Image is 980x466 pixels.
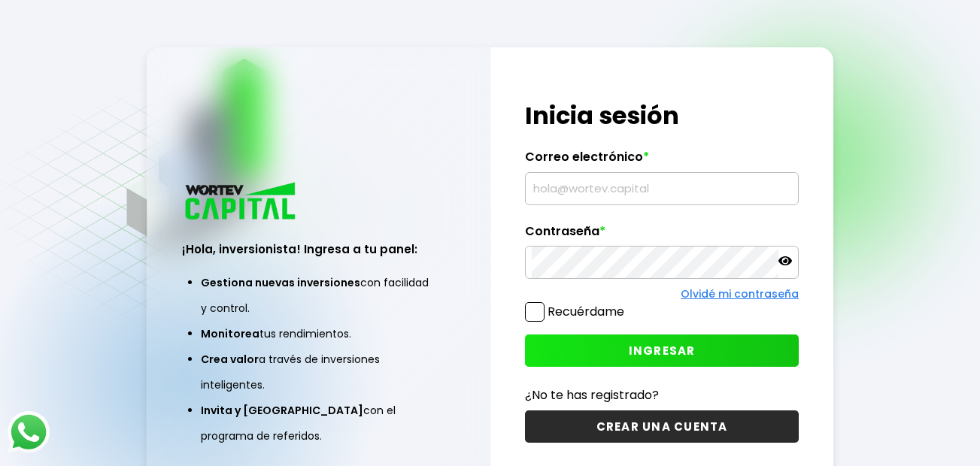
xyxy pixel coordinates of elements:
[525,334,799,367] button: INGRESAR
[532,173,792,204] input: hola@wortev.capital
[629,343,696,359] span: INGRESAR
[201,321,437,346] li: tus rendimientos.
[201,403,363,418] span: Invita y [GEOGRAPHIC_DATA]
[525,98,799,134] h1: Inicia sesión
[525,386,799,443] a: ¿No te has registrado?CREAR UNA CUENTA
[525,386,799,404] p: ¿No te has registrado?
[548,303,624,320] label: Recuérdame
[525,224,799,247] label: Contraseña
[201,346,437,398] li: a través de inversiones inteligentes.
[681,286,799,301] a: Olvidé mi contraseña
[201,352,259,367] span: Crea valor
[201,275,360,290] span: Gestiona nuevas inversiones
[201,270,437,321] li: con facilidad y control.
[182,241,456,258] h3: ¡Hola, inversionista! Ingresa a tu panel:
[8,411,50,453] img: logos_whatsapp-icon.242b2217.svg
[182,180,301,225] img: logo_wortev_capital
[525,150,799,172] label: Correo electrónico
[525,410,799,443] button: CREAR UNA CUENTA
[201,326,259,341] span: Monitorea
[201,398,437,449] li: con el programa de referidos.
